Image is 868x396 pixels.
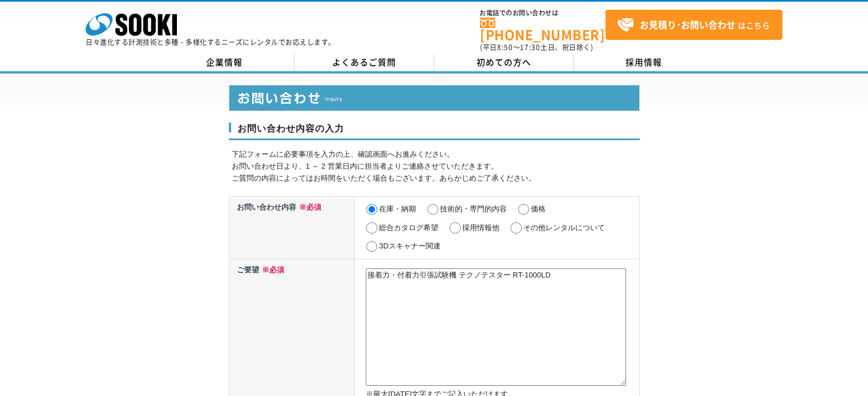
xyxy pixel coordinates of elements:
[86,39,336,46] p: 日々進化する計測技術と多種・多様化するニーズにレンタルでお応えします。
[480,18,605,41] a: [PHONE_NUMBER]
[232,149,640,184] p: 下記フォームに必要事項を入力の上、確認画面へお進みください。 お問い合わせ日より、1 ～ 2 営業日内に担当者よりご連絡させていただきます。 ご質問の内容によってはお時間をいただく場合もございま...
[229,85,640,111] img: お問い合わせ
[462,223,499,232] label: 採用情報他
[259,266,284,274] span: ※必須
[379,223,438,232] label: 総合カタログ希望
[155,54,294,71] a: 企業情報
[605,10,782,40] a: お見積り･お問い合わせはこちら
[477,56,531,68] span: 初めての方へ
[229,196,355,259] th: お問い合わせ内容
[574,54,714,71] a: 採用情報
[480,10,605,17] span: お電話でのお問い合わせは
[520,42,540,52] span: 17:30
[617,17,770,34] span: はこちら
[379,205,416,213] label: 在庫・納期
[523,223,605,232] label: その他レンタルについて
[294,54,434,71] a: よくあるご質問
[640,18,736,31] strong: お見積り･お問い合わせ
[480,42,593,52] span: (平日 ～ 土日、祝日除く)
[531,205,546,213] label: 価格
[379,242,441,250] label: 3Dスキャナー関連
[434,54,574,71] a: 初めての方へ
[229,123,640,141] h3: お問い合わせ内容の入力
[497,42,513,52] span: 8:50
[296,203,321,211] span: ※必須
[440,205,507,213] label: 技術的・専門的内容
